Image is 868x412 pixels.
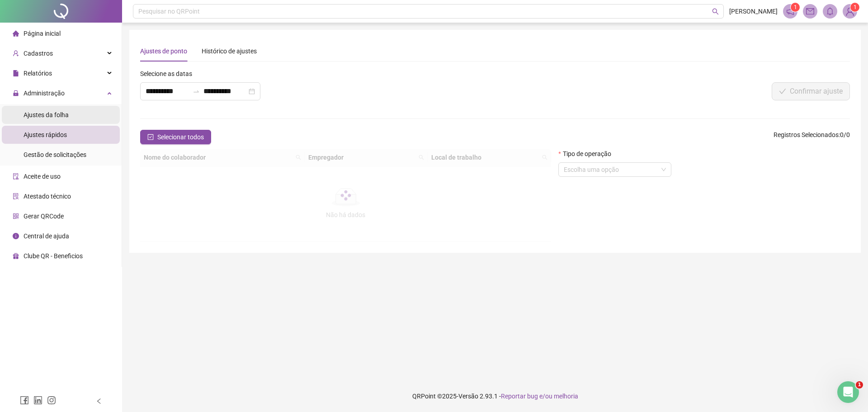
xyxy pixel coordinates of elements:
span: gift [13,253,19,259]
span: Atestado técnico [24,193,71,200]
span: [PERSON_NAME] [729,6,778,16]
span: notification [786,7,794,15]
span: Central de ajuda [24,232,69,240]
span: linkedin [33,396,42,405]
span: Ajustes da folha [24,111,69,118]
span: left [96,398,102,404]
span: lock [13,90,19,96]
span: info-circle [13,233,19,239]
span: facebook [20,396,29,405]
button: Confirmar ajuste [772,82,850,100]
span: home [13,30,19,37]
span: 1 [856,381,863,388]
span: bell [826,7,834,15]
img: 13968 [843,5,857,18]
sup: Atualize o seu contato no menu Meus Dados [850,3,859,12]
span: qrcode [13,213,19,219]
span: check-square [147,134,154,140]
span: Registros Selecionados [774,131,839,138]
span: solution [13,193,19,199]
span: 1 [794,4,797,10]
span: Gestão de solicitações [24,151,86,158]
div: Ajustes de ponto [140,46,187,56]
span: Cadastros [24,50,53,57]
span: search [712,8,719,15]
span: 1 [854,4,857,10]
span: Relatórios [24,70,52,77]
label: Selecione as datas [140,69,198,79]
iframe: Intercom live chat [837,381,859,403]
span: file [13,70,19,76]
span: : 0 / 0 [774,130,850,144]
span: mail [806,7,814,15]
footer: QRPoint © 2025 - 2.93.1 - [122,380,868,412]
span: Selecionar todos [157,132,204,142]
button: Selecionar todos [140,130,211,144]
span: Clube QR - Beneficios [24,252,83,260]
span: Aceite de uso [24,173,61,180]
sup: 1 [791,3,800,12]
span: swap-right [193,88,200,95]
span: user-add [13,50,19,57]
div: Histórico de ajustes [202,46,257,56]
span: Gerar QRCode [24,213,64,220]
span: audit [13,173,19,180]
span: instagram [47,396,56,405]
span: to [193,88,200,95]
span: Reportar bug e/ou melhoria [501,393,578,400]
span: Ajustes rápidos [24,131,67,138]
label: Tipo de operação [558,149,617,159]
span: Administração [24,90,65,97]
span: Versão [458,393,478,400]
span: Página inicial [24,30,61,37]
